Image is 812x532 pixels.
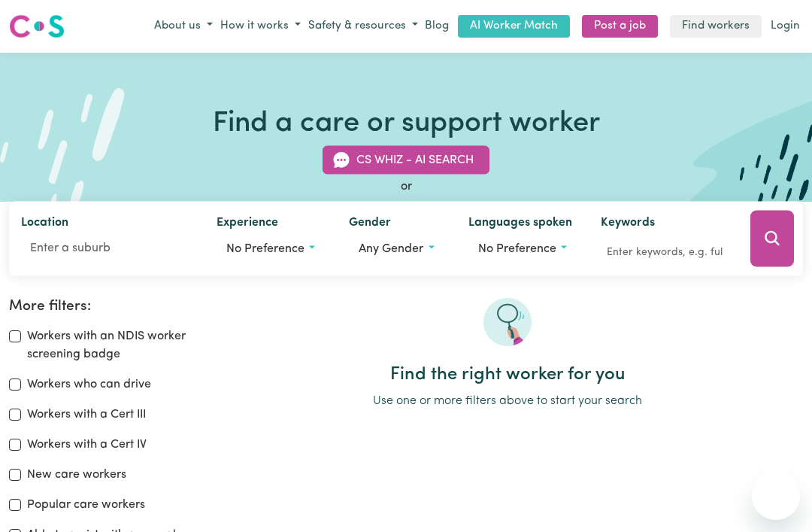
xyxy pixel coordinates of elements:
[349,213,391,234] label: Gender
[422,15,452,38] a: Blog
[768,15,803,38] a: Login
[9,177,803,195] div: or
[27,496,145,514] label: Popular care workers
[21,234,192,261] input: Enter a suburb
[21,213,68,234] label: Location
[468,234,577,263] button: Worker language preferences
[670,15,762,38] a: Find workers
[226,242,304,254] span: No preference
[9,13,65,40] img: Careseekers logo
[752,472,800,520] iframe: Button to launch messaging window
[9,9,65,44] a: Careseekers logo
[468,213,572,234] label: Languages spoken
[359,242,423,254] span: Any gender
[27,375,151,394] label: Workers who can drive
[150,14,217,39] button: About us
[601,240,729,263] input: Enter keywords, e.g. full name, interests
[601,213,655,234] label: Keywords
[212,392,803,410] p: Use one or more filters above to start your search
[27,466,126,484] label: New care workers
[349,234,444,263] button: Worker gender preference
[9,298,194,315] h2: More filters:
[27,327,194,363] label: Workers with an NDIS worker screening badge
[304,14,422,39] button: Safety & resources
[478,242,556,254] span: No preference
[582,15,658,38] a: Post a job
[323,145,489,174] button: CS Whiz - AI Search
[217,213,278,234] label: Experience
[212,364,803,386] h2: Find the right worker for you
[27,436,147,454] label: Workers with a Cert IV
[217,234,325,263] button: Worker experience options
[27,406,146,424] label: Workers with a Cert III
[750,210,794,266] button: Search
[217,14,304,39] button: How it works
[213,107,600,141] h1: Find a care or support worker
[458,15,570,38] a: AI Worker Match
